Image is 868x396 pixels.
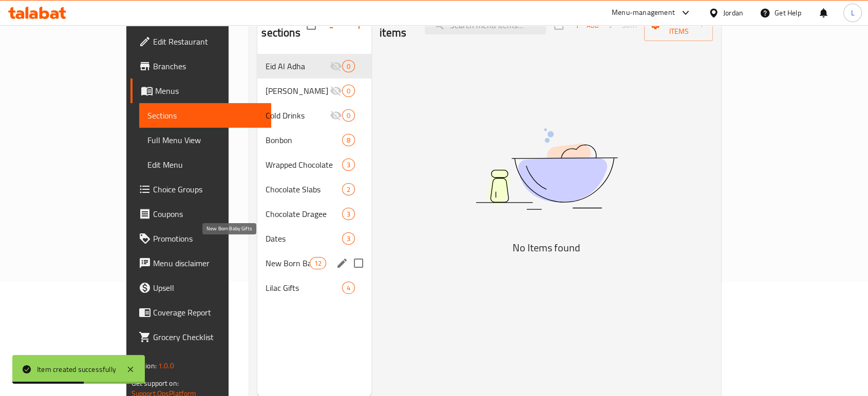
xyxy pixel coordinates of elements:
[153,331,263,343] span: Grocery Checklist
[257,275,371,300] div: Lilac Gifts4
[266,159,342,171] span: Wrapped Chocolate
[147,109,263,122] span: Sections
[266,109,330,122] span: Cold Drinks
[153,35,263,48] span: Edit Restaurant
[851,7,854,18] span: L
[266,85,330,97] div: Eid Mamoul
[139,152,271,177] a: Edit Menu
[257,251,371,275] div: New Born Baby Gifts12edit
[130,78,271,103] a: Menus
[139,128,271,152] a: Full Menu View
[257,177,371,202] div: Chocolate Slabs2
[257,103,371,128] div: Cold Drinks0
[266,282,342,294] span: Lilac Gifts
[131,377,179,390] span: Get support on:
[266,60,330,72] span: Eid Al Adha
[158,359,174,372] span: 1.0.0
[342,183,355,195] div: items
[266,208,342,220] span: Chocolate Dragee
[343,135,354,145] span: 8
[342,134,355,146] div: items
[310,257,326,269] div: items
[155,85,263,97] span: Menus
[418,101,675,237] img: dish.svg
[257,128,371,152] div: Bonbon8
[153,183,263,195] span: Choice Groups
[343,111,354,121] span: 0
[343,86,354,96] span: 0
[130,177,271,202] a: Choice Groups
[257,152,371,177] div: Wrapped Chocolate3
[266,257,309,269] span: New Born Baby Gifts
[723,7,743,18] div: Jordan
[130,226,271,251] a: Promotions
[334,255,350,271] button: edit
[153,257,263,269] span: Menu disclaimer
[342,282,355,294] div: items
[418,240,675,256] h5: No Items found
[266,134,342,146] span: Bonbon
[343,209,354,219] span: 3
[153,60,263,72] span: Branches
[330,60,342,72] svg: Inactive section
[257,54,371,78] div: Eid Al Adha0
[342,159,355,171] div: items
[147,159,263,171] span: Edit Menu
[130,54,271,78] a: Branches
[343,283,354,293] span: 4
[130,202,271,226] a: Coupons
[139,103,271,128] a: Sections
[130,251,271,275] a: Menu disclaimer
[266,232,342,245] span: Dates
[130,325,271,349] a: Grocery Checklist
[266,85,330,97] span: [PERSON_NAME]
[342,232,355,245] div: items
[153,208,263,220] span: Coupons
[342,208,355,220] div: items
[343,160,354,170] span: 3
[153,306,263,319] span: Coverage Report
[130,275,271,300] a: Upsell
[257,50,371,304] nav: Menu sections
[342,85,355,97] div: items
[257,202,371,226] div: Chocolate Dragee3
[130,29,271,54] a: Edit Restaurant
[343,185,354,194] span: 2
[261,10,307,41] h2: Menu sections
[612,7,675,19] div: Menu-management
[310,259,326,268] span: 12
[343,234,354,244] span: 3
[257,226,371,251] div: Dates3
[266,183,342,195] span: Chocolate Slabs
[343,62,354,71] span: 0
[153,232,263,245] span: Promotions
[147,134,263,146] span: Full Menu View
[130,300,271,325] a: Coverage Report
[380,10,412,41] h2: Menu items
[153,282,263,294] span: Upsell
[330,109,342,122] svg: Inactive section
[37,364,116,375] div: Item created successfully
[257,78,371,103] div: [PERSON_NAME]0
